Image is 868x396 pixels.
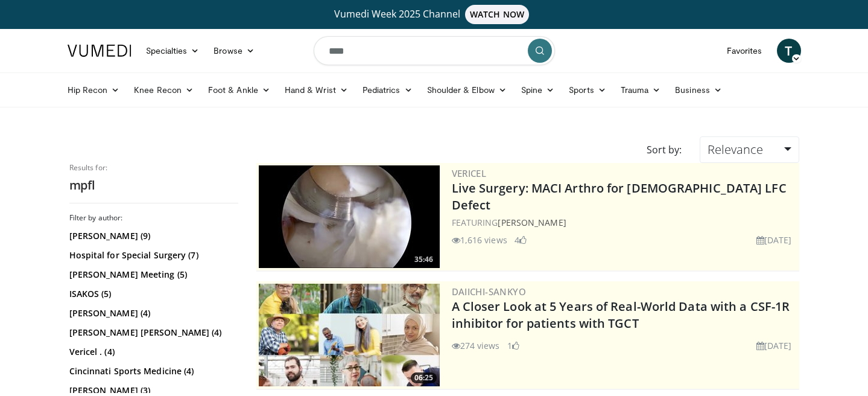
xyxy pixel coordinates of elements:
a: Shoulder & Elbow [420,78,514,102]
li: 1,616 views [452,234,507,246]
a: Vumedi Week 2025 ChannelWATCH NOW [69,5,799,24]
a: T [777,39,801,63]
span: WATCH NOW [465,5,529,24]
a: Spine [514,78,562,102]
a: [PERSON_NAME] (4) [69,307,235,319]
a: ISAKOS (5) [69,288,235,300]
input: Search topics, interventions [314,36,555,65]
a: Cincinnati Sports Medicine (4) [69,365,235,377]
a: 35:46 [259,165,440,268]
p: Results for: [69,163,238,173]
a: Hand & Wrist [277,78,355,102]
a: [PERSON_NAME] [498,217,566,228]
a: Business [668,78,729,102]
img: 93c22cae-14d1-47f0-9e4a-a244e824b022.png.300x170_q85_crop-smart_upscale.jpg [259,284,440,386]
a: Sports [562,78,613,102]
a: Daiichi-Sankyo [452,286,527,298]
li: [DATE] [756,339,792,352]
a: Live Surgery: MACI Arthro for [DEMOGRAPHIC_DATA] LFC Defect [452,180,787,213]
a: Specialties [139,39,207,63]
a: 06:25 [259,284,440,386]
a: Hip Recon [60,78,127,102]
a: Knee Recon [127,78,201,102]
h3: Filter by author: [69,213,238,223]
h2: mpfl [69,177,238,193]
a: Favorites [720,39,770,63]
a: Trauma [613,78,668,102]
a: Vericel . (4) [69,346,235,358]
li: 4 [515,234,527,246]
span: Relevance [708,141,763,158]
a: Pediatrics [355,78,420,102]
span: 06:25 [411,372,437,383]
a: Relevance [700,136,799,163]
li: 274 views [452,339,500,352]
a: [PERSON_NAME] Meeting (5) [69,269,235,281]
img: VuMedi Logo [68,45,131,57]
div: Sort by: [638,136,691,163]
a: Browse [206,39,262,63]
a: Vericel [452,167,487,179]
div: FEATURING [452,216,797,229]
li: [DATE] [756,234,792,246]
a: [PERSON_NAME] [PERSON_NAME] (4) [69,327,235,339]
li: 1 [507,339,519,352]
span: 35:46 [411,254,437,265]
img: eb023345-1e2d-4374-a840-ddbc99f8c97c.300x170_q85_crop-smart_upscale.jpg [259,165,440,268]
a: Foot & Ankle [201,78,277,102]
a: Hospital for Special Surgery (7) [69,249,235,261]
a: [PERSON_NAME] (9) [69,230,235,242]
a: A Closer Look at 5 Years of Real-World Data with a CSF-1R inhibitor for patients with TGCT [452,298,790,331]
